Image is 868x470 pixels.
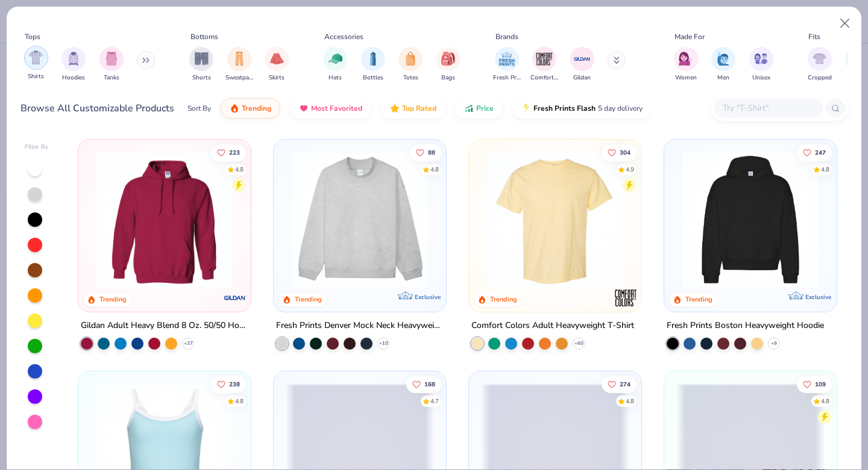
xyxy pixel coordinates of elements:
div: filter for Comfort Colors [530,47,558,82]
div: filter for Gildan [570,47,594,82]
img: Bags Image [441,52,454,66]
img: Hats Image [329,52,342,66]
button: Top Rated [381,98,445,119]
span: Shorts [192,73,211,82]
div: filter for Sweatpants [225,47,253,82]
div: filter for Tanks [99,47,124,82]
div: filter for Bags [436,47,461,82]
img: 01756b78-01f6-4cc6-8d8a-3c30c1a0c8ac [90,152,239,288]
div: 4.8 [821,165,829,174]
span: + 9 [771,340,777,347]
span: + 10 [379,340,388,347]
button: filter button [436,47,461,82]
button: filter button [674,47,698,82]
span: Tanks [104,73,119,82]
span: + 37 [184,340,193,347]
button: Like [212,376,247,392]
span: Trending [242,104,271,113]
div: Comfort Colors Adult Heavyweight T-Shirt [471,318,634,333]
div: 4.8 [430,165,439,174]
div: Fresh Prints Boston Heavyweight Hoodie [667,318,824,333]
div: filter for Shorts [189,47,213,82]
span: 168 [424,381,435,387]
img: Bottles Image [366,52,380,66]
button: Like [212,144,247,161]
button: filter button [361,47,385,82]
button: filter button [398,47,423,82]
span: Most Favorited [311,104,362,113]
div: Browse All Customizable Products [20,101,174,116]
input: Try "T-Shirt" [722,101,814,115]
div: filter for Unisex [749,47,773,82]
button: Fresh Prints Flash5 day delivery [512,98,652,119]
button: Like [602,376,637,392]
button: filter button [493,47,521,82]
button: Close [834,12,857,35]
span: Bottles [363,73,383,82]
div: filter for Totes [398,47,423,82]
img: 029b8af0-80e6-406f-9fdc-fdf898547912 [481,152,629,288]
span: Men [717,73,729,82]
button: filter button [808,47,832,82]
div: 4.9 [626,165,634,174]
span: 109 [815,381,826,387]
div: Gildan Adult Heavy Blend 8 Oz. 50/50 Hooded Sweatshirt [81,318,248,333]
div: Accessories [324,31,363,42]
img: Tanks Image [105,52,118,66]
div: 4.8 [236,397,244,406]
img: Comfort Colors Image [535,50,553,68]
img: Shorts Image [195,52,209,66]
div: filter for Men [711,47,735,82]
span: Exclusive [415,293,441,301]
div: filter for Skirts [265,47,289,82]
span: 304 [620,149,631,155]
button: Most Favorited [290,98,371,119]
img: Unisex Image [754,52,768,66]
span: Cropped [808,73,832,82]
button: Trending [221,98,280,119]
button: Like [410,144,441,161]
button: filter button [189,47,213,82]
span: Sweatpants [225,73,253,82]
img: Hoodies Image [67,52,80,66]
div: Filter By [25,143,49,152]
span: 247 [815,149,826,155]
button: filter button [225,47,253,82]
img: Fresh Prints Image [498,50,516,68]
img: Women Image [679,52,693,66]
button: Price [455,98,503,119]
span: 223 [230,149,241,155]
div: 4.8 [626,397,634,406]
img: most_fav.gif [299,104,309,113]
span: Hats [329,73,342,82]
button: Like [406,376,441,392]
div: 4.8 [236,165,244,174]
div: Made For [675,31,705,42]
span: Price [476,104,494,113]
div: filter for Fresh Prints [493,47,521,82]
div: 4.7 [430,397,439,406]
div: Fits [808,31,820,42]
img: Gildan Image [573,50,591,68]
img: Sweatpants Image [233,52,246,66]
span: 274 [620,381,631,387]
span: Skirts [269,73,285,82]
span: 238 [230,381,241,387]
div: filter for Cropped [808,47,832,82]
span: Gildan [573,73,591,82]
img: Comfort Colors logo [614,286,638,310]
span: Fresh Prints [493,73,521,82]
span: 88 [428,149,435,155]
span: Exclusive [805,293,831,301]
button: Like [797,376,832,392]
button: filter button [24,47,48,82]
img: Men Image [717,52,730,66]
img: Skirts Image [270,52,284,66]
span: Totes [403,73,418,82]
div: filter for Shirts [24,46,48,81]
button: filter button [61,47,86,82]
button: filter button [530,47,558,82]
span: Fresh Prints Flash [533,104,596,113]
img: Shirts Image [29,51,43,64]
button: filter button [323,47,347,82]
